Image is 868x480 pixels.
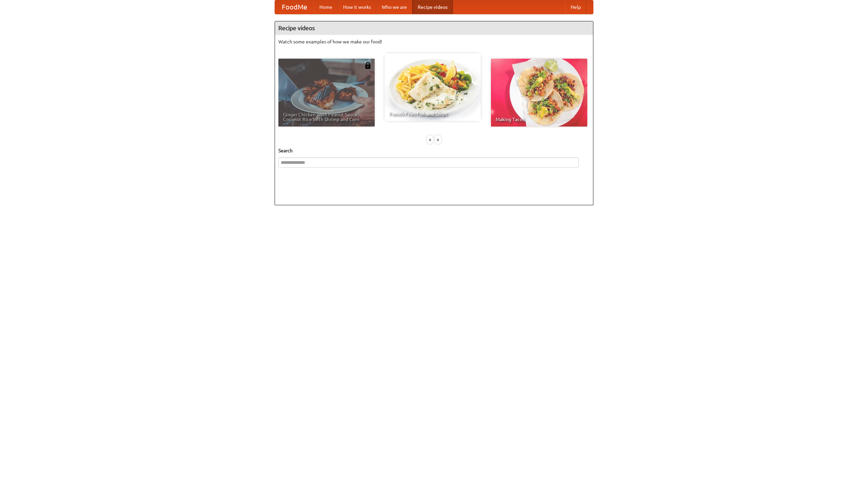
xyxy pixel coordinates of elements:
a: How it works [338,0,376,14]
img: 483408.png [364,62,371,69]
span: Making Tacos [496,117,583,122]
div: » [435,135,441,144]
a: Who we are [376,0,412,14]
a: Help [565,0,586,14]
a: Recipe videos [412,0,453,14]
h5: Search [278,147,590,154]
h4: Recipe videos [275,21,593,35]
p: Watch some examples of how we make our food! [278,38,590,45]
a: French Fries Fish and Chips [384,53,481,121]
div: « [427,135,433,144]
span: French Fries Fish and Chips [389,112,476,116]
a: Making Tacos [491,59,587,127]
a: FoodMe [275,0,314,14]
a: Home [314,0,338,14]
